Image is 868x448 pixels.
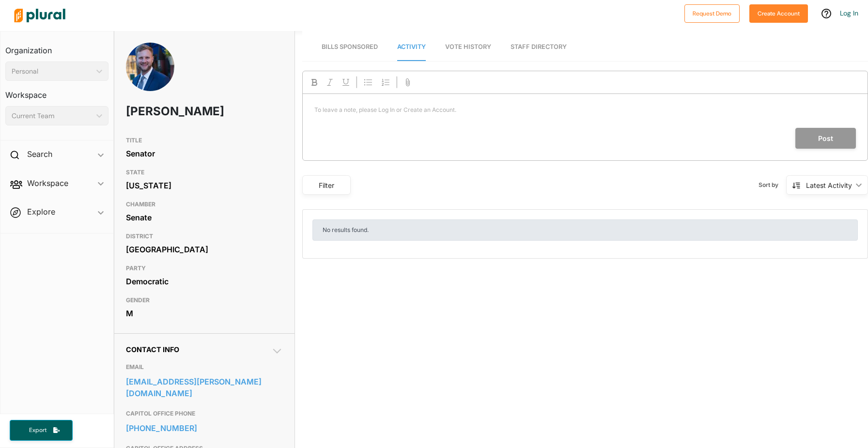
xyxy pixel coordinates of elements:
[322,43,378,50] span: Bills Sponsored
[5,81,108,102] h3: Workspace
[126,374,283,401] a: [EMAIL_ADDRESS][PERSON_NAME][DOMAIN_NAME]
[511,33,567,61] a: Staff Directory
[397,33,426,61] a: Activity
[126,146,283,161] div: Senator
[759,181,786,189] span: Sort by
[749,8,808,18] a: Create Account
[445,43,491,50] span: Vote History
[749,4,808,23] button: Create Account
[126,361,283,373] h3: EMAIL
[312,219,858,241] div: No results found.
[322,33,378,61] a: Bills Sponsored
[126,408,283,419] h3: CAPITOL OFFICE PHONE
[126,294,283,306] h3: GENDER
[126,421,283,435] a: [PHONE_NUMBER]
[806,180,852,190] div: Latest Activity
[12,111,93,121] div: Current Team
[126,306,283,321] div: M
[309,180,344,190] div: Filter
[684,4,740,23] button: Request Demo
[126,242,283,257] div: [GEOGRAPHIC_DATA]
[10,420,73,441] button: Export
[22,426,53,434] span: Export
[684,8,740,18] a: Request Demo
[445,33,491,61] a: Vote History
[795,128,856,149] button: Post
[126,97,220,126] h1: [PERSON_NAME]
[126,345,179,354] span: Contact Info
[126,274,283,289] div: Democratic
[126,43,174,112] img: Headshot of Julian Cyr
[840,9,858,17] a: Log In
[5,36,108,58] h3: Organization
[126,167,283,178] h3: STATE
[12,66,93,77] div: Personal
[126,135,283,146] h3: TITLE
[397,43,426,50] span: Activity
[126,199,283,210] h3: CHAMBER
[126,178,283,193] div: [US_STATE]
[126,210,283,225] div: Senate
[27,149,52,159] h2: Search
[126,231,283,242] h3: DISTRICT
[126,263,283,274] h3: PARTY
